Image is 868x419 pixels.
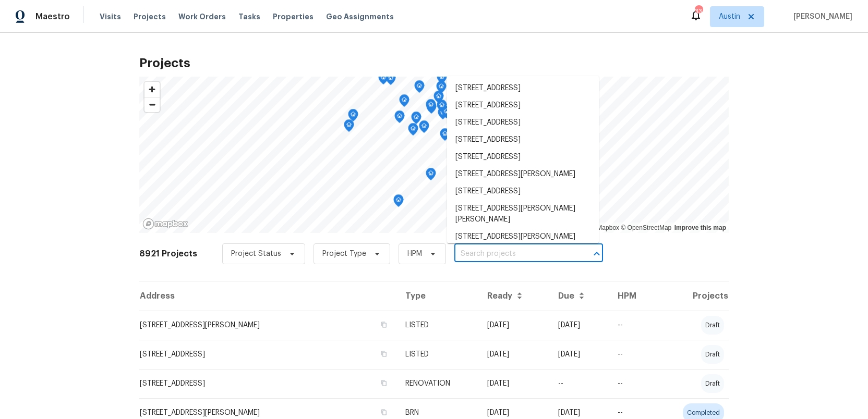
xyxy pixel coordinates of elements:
[441,106,452,122] div: Map marker
[447,97,599,114] li: [STREET_ADDRESS]
[436,81,447,97] div: Map marker
[379,378,389,388] button: Copy Address
[674,224,726,231] a: Improve this map
[609,340,657,369] td: --
[344,119,354,135] div: Map marker
[447,131,599,149] li: [STREET_ADDRESS]
[440,128,450,144] div: Map marker
[322,249,366,259] span: Project Type
[144,97,160,112] button: Zoom out
[178,11,226,22] span: Work Orders
[379,408,389,417] button: Copy Address
[550,311,609,340] td: [DATE]
[589,247,604,261] button: Close
[139,77,729,233] canvas: Map
[479,311,550,340] td: [DATE]
[426,99,436,115] div: Map marker
[397,340,479,369] td: LISTED
[408,123,418,139] div: Map marker
[411,112,421,128] div: Map marker
[379,349,389,359] button: Copy Address
[701,316,724,335] div: draft
[719,11,740,22] span: Austin
[479,340,550,369] td: [DATE]
[348,109,358,125] div: Map marker
[142,218,188,230] a: Mapbox homepage
[550,281,609,311] th: Due
[139,311,397,340] td: [STREET_ADDRESS][PERSON_NAME]
[609,311,657,340] td: --
[656,281,729,311] th: Projects
[134,11,166,22] span: Projects
[447,114,599,131] li: [STREET_ADDRESS]
[407,249,422,259] span: HPM
[379,320,389,329] button: Copy Address
[550,340,609,369] td: [DATE]
[139,249,197,259] h2: 8921 Projects
[701,374,724,393] div: draft
[231,249,281,259] span: Project Status
[621,224,671,231] a: OpenStreetMap
[447,183,599,200] li: [STREET_ADDRESS]
[397,311,479,340] td: LISTED
[144,82,160,97] button: Zoom in
[419,120,429,137] div: Map marker
[454,246,574,262] input: Search projects
[479,369,550,398] td: [DATE]
[397,281,479,311] th: Type
[238,13,260,20] span: Tasks
[378,72,389,88] div: Map marker
[414,80,425,96] div: Map marker
[139,340,397,369] td: [STREET_ADDRESS]
[437,100,447,116] div: Map marker
[35,11,70,22] span: Maestro
[426,168,436,184] div: Map marker
[139,281,397,311] th: Address
[479,281,550,311] th: Ready
[447,200,599,228] li: [STREET_ADDRESS][PERSON_NAME][PERSON_NAME]
[609,281,657,311] th: HPM
[399,94,409,110] div: Map marker
[590,224,619,231] a: Mapbox
[397,369,479,398] td: RENOVATION
[385,72,396,89] div: Map marker
[550,369,609,398] td: --
[100,11,121,22] span: Visits
[433,91,444,107] div: Map marker
[139,369,397,398] td: [STREET_ADDRESS]
[447,80,599,97] li: [STREET_ADDRESS]
[447,149,599,166] li: [STREET_ADDRESS]
[139,58,729,68] h2: Projects
[609,369,657,398] td: --
[437,71,447,88] div: Map marker
[273,11,314,22] span: Properties
[701,345,724,364] div: draft
[789,11,852,22] span: [PERSON_NAME]
[447,166,599,183] li: [STREET_ADDRESS][PERSON_NAME]
[394,110,405,127] div: Map marker
[447,228,599,245] li: [STREET_ADDRESS][PERSON_NAME]
[695,6,702,17] div: 33
[326,11,394,22] span: Geo Assignments
[393,194,404,211] div: Map marker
